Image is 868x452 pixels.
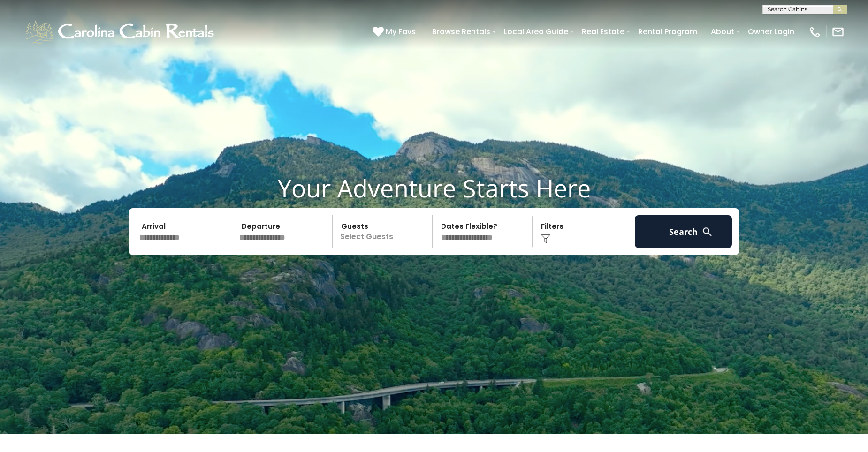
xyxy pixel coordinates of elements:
[386,26,416,38] span: My Favs
[427,23,495,40] a: Browse Rentals
[541,234,550,243] img: filter--v1.png
[23,18,218,46] img: White-1-1-2.png
[7,173,861,203] h1: Your Adventure Starts Here
[701,226,713,238] img: search-regular-white.png
[808,25,822,38] img: phone-regular-white.png
[499,23,573,40] a: Local Area Guide
[706,23,739,40] a: About
[633,23,702,40] a: Rental Program
[831,25,845,38] img: mail-regular-white.png
[577,23,629,40] a: Real Estate
[635,215,732,248] button: Search
[743,23,799,40] a: Owner Login
[373,26,418,38] a: My Favs
[335,215,432,248] p: Select Guests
